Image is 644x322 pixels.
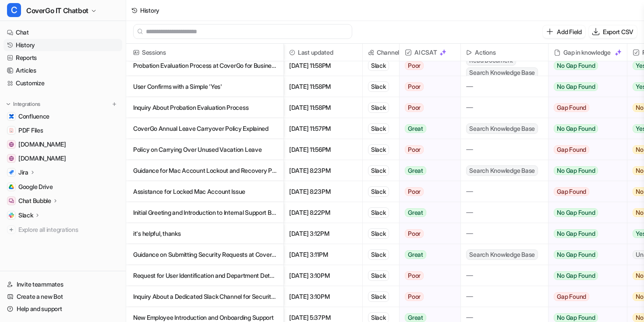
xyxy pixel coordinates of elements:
button: Poor [400,265,455,286]
button: Poor [400,181,455,202]
span: Search Knowledge Base [466,249,538,260]
span: No Gap Found [554,250,598,259]
span: [DATE] 3:11PM [287,244,359,265]
span: Search Knowledge Base [466,67,538,78]
span: No Gap Found [554,124,598,133]
span: No Gap Found [554,313,598,322]
a: PDF FilesPDF Files [4,124,122,136]
p: Chat Bubble [18,196,51,205]
div: Slack [368,81,389,92]
div: Slack [368,123,389,134]
div: History [140,6,159,15]
p: User Confirms with a Simple 'Yes' [133,76,276,97]
p: Inquiry About Probation Evaluation Process [133,97,276,118]
span: Gap Found [554,187,589,196]
p: Slack [18,211,33,220]
p: Probation Evaluation Process at CoverGo for Business Analyst [133,55,276,76]
p: Initial Greeting and Introduction to Internal Support Bot [133,202,276,223]
span: [DATE] 3:10PM [287,265,359,286]
span: Gap Found [554,292,589,301]
span: Poor [405,103,424,112]
div: Slack [368,207,389,218]
a: community.atlassian.com[DOMAIN_NAME] [4,138,122,150]
p: Jira [18,168,28,177]
button: Great [400,202,455,223]
span: Gap Found [554,103,589,112]
p: Inquiry About a Dedicated Slack Channel for Security Requests [133,286,276,307]
a: Invite teammates [4,278,122,290]
div: Slack [368,291,389,302]
button: No Gap Found [548,202,620,223]
p: Request for User Identification and Department Details [133,265,276,286]
a: Reports [4,52,122,64]
img: PDF Files [9,128,14,133]
p: Policy on Carrying Over Unused Vacation Leave [133,139,276,160]
p: Assistance for Locked Mac Account Issue [133,181,276,202]
span: No Gap Found [554,82,598,91]
span: No Gap Found [554,166,598,175]
span: Confluence [18,112,50,121]
span: AI CSAT [403,44,457,61]
div: Slack [368,228,389,239]
button: Poor [400,286,455,307]
span: No Gap Found [554,61,598,70]
p: Guidance for Mac Account Lockout and Recovery Procedures [133,160,276,181]
p: Guidance on Submitting Security Requests at CoverGo [133,244,276,265]
button: No Gap Found [548,265,620,286]
button: Gap Found [548,139,620,160]
button: Great [400,118,455,139]
span: [DATE] 8:23PM [287,160,359,181]
span: Poor [405,82,424,91]
button: Integrations [4,100,43,108]
span: C [7,3,21,17]
span: [DATE] 8:22PM [287,202,359,223]
img: Jira [9,170,14,175]
span: Poor [405,229,424,238]
a: support.atlassian.com[DOMAIN_NAME] [4,152,122,164]
p: Integrations [13,101,40,108]
span: [DATE] 11:58PM [287,55,359,76]
div: Slack [368,249,389,260]
span: Explore all integrations [18,223,119,237]
button: No Gap Found [548,55,620,76]
span: [DATE] 8:23PM [287,181,359,202]
span: [DATE] 11:56PM [287,139,359,160]
p: CoverGo Annual Leave Carryover Policy Explained [133,118,276,139]
button: Poor [400,139,455,160]
span: Search Knowledge Base [466,165,538,176]
span: No Gap Found [554,271,598,280]
img: Chat Bubble [9,198,14,203]
span: Great [405,124,426,133]
a: Google DriveGoogle Drive [4,181,122,193]
img: Google Drive [9,184,14,189]
button: Add Field [543,25,585,38]
span: Gap Found [554,145,589,154]
a: Create a new Bot [4,290,122,303]
p: it's helpful, thanks [133,223,276,244]
span: [DOMAIN_NAME] [18,154,66,163]
span: [DATE] 3:12PM [287,223,359,244]
span: Last updated [287,44,359,61]
span: PDF Files [18,126,43,135]
span: Sessions [130,44,280,61]
span: [DATE] 11:58PM [287,97,359,118]
div: Slack [368,270,389,281]
button: No Gap Found [548,160,620,181]
span: [DATE] 11:58PM [287,76,359,97]
span: Channel [366,44,396,61]
button: No Gap Found [548,223,620,244]
h2: Actions [475,44,495,61]
a: Help and support [4,303,122,315]
span: Poor [405,292,424,301]
button: Gap Found [548,181,620,202]
img: menu_add.svg [111,101,117,107]
button: No Gap Found [548,76,620,97]
span: [DOMAIN_NAME] [18,140,66,149]
span: Google Drive [18,182,53,191]
span: Great [405,208,426,217]
div: Gap in knowledge [552,44,623,61]
button: Export CSV [589,25,637,38]
div: Slack [368,102,389,113]
button: Gap Found [548,286,620,307]
span: No Gap Found [554,229,598,238]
